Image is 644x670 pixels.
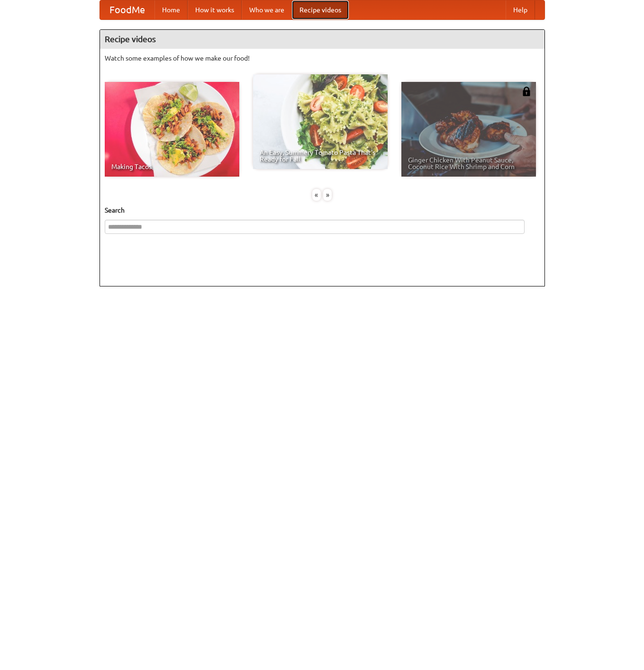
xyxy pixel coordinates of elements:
a: An Easy, Summery Tomato Pasta That's Ready for Fall [253,74,388,169]
a: Making Tacos [105,82,239,177]
div: » [323,189,332,201]
span: Making Tacos [111,163,233,170]
a: Home [154,0,188,19]
div: « [312,189,321,201]
a: How it works [188,0,242,19]
a: Who we are [242,0,292,19]
img: 483408.png [522,87,531,96]
a: FoodMe [100,0,154,19]
h5: Search [105,205,540,215]
p: Watch some examples of how we make our food! [105,54,540,63]
a: Recipe videos [292,0,349,19]
span: An Easy, Summery Tomato Pasta That's Ready for Fall [260,149,381,162]
h4: Recipe videos [100,30,544,49]
a: Help [506,0,535,19]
